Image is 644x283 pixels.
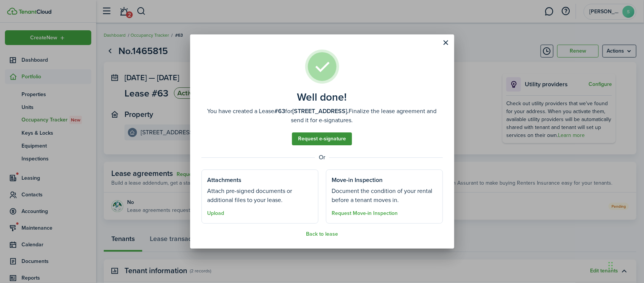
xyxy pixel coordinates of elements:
[207,176,242,185] well-done-section-title: Attachments
[440,36,452,49] button: Close modal
[207,187,312,205] well-done-section-description: Attach pre-signed documents or additional files to your lease.
[207,210,224,216] button: Upload
[332,187,437,205] well-done-section-description: Document the condition of your rental before a tenant moves in.
[332,210,398,216] button: Request Move-in Inspection
[293,107,349,115] b: [STREET_ADDRESS].
[609,254,613,277] div: Drag
[332,176,383,185] well-done-section-title: Move-in Inspection
[306,231,338,237] button: Back to lease
[201,153,443,162] well-done-separator: Or
[292,132,352,145] a: Request e-signature
[606,247,644,283] iframe: Chat Widget
[297,91,347,103] well-done-title: Well done!
[275,107,286,115] b: #63
[201,107,443,125] well-done-description: You have created a Lease for Finalize the lease agreement and send it for e-signatures.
